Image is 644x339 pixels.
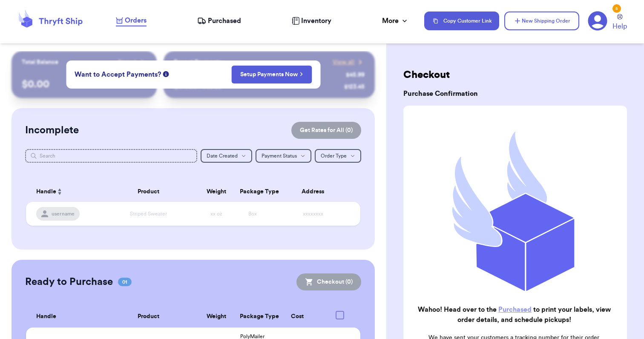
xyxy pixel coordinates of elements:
span: Want to Accept Payments? [75,69,161,80]
button: Date Created [201,149,252,163]
span: Handle [36,312,56,321]
a: Purchased [197,16,241,26]
a: Help [612,14,627,32]
a: Orders [116,15,147,26]
h3: Purchase Confirmation [403,89,627,99]
a: View all [333,58,365,66]
div: $ 45.99 [346,71,365,79]
th: Weight [198,306,234,328]
th: Address [270,181,360,202]
span: Inventory [301,16,331,26]
a: Payout [118,58,147,66]
h2: Ready to Purchase [25,275,113,289]
th: Cost [270,306,325,328]
a: Purchased [498,306,532,313]
a: 5 [588,11,607,31]
span: Date Created [207,153,238,158]
a: Setup Payments Now [240,70,303,79]
th: Weight [198,181,234,202]
button: Payment Status [256,149,311,163]
span: View all [333,58,354,66]
span: Box [248,211,257,216]
span: Payment Status [262,153,297,158]
span: xxxxxxxx [303,211,323,216]
span: Purchased [208,16,241,26]
div: More [382,16,409,26]
button: Checkout (0) [296,273,361,290]
button: Copy Customer Link [424,11,499,30]
input: Search [25,149,197,163]
th: Product [98,181,198,202]
span: Payout [118,58,136,66]
span: Handle [36,187,56,196]
h2: Checkout [403,68,627,82]
th: Product [98,306,198,328]
span: username [52,210,75,217]
button: New Shipping Order [504,11,579,30]
h2: Wahoo! Head over to the to print your labels, view order details, and schedule pickups! [410,305,618,325]
div: 5 [612,4,621,13]
h2: Incomplete [25,124,79,137]
p: Total Balance [22,58,58,66]
span: Help [612,21,627,32]
span: Order Type [321,153,347,158]
span: 01 [118,278,132,286]
a: Inventory [292,16,331,26]
th: Package Type [235,306,270,328]
p: $ 0.00 [22,78,147,91]
button: Sort ascending [56,187,63,197]
div: $ 123.45 [344,83,365,91]
button: Order Type [315,149,361,163]
span: Striped Sweater [130,211,167,216]
button: Setup Payments Now [231,66,312,83]
span: xx oz [210,211,222,216]
p: Recent Payments [174,58,221,66]
span: Orders [125,15,147,26]
button: Get Rates for All (0) [291,122,361,139]
th: Package Type [235,181,270,202]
